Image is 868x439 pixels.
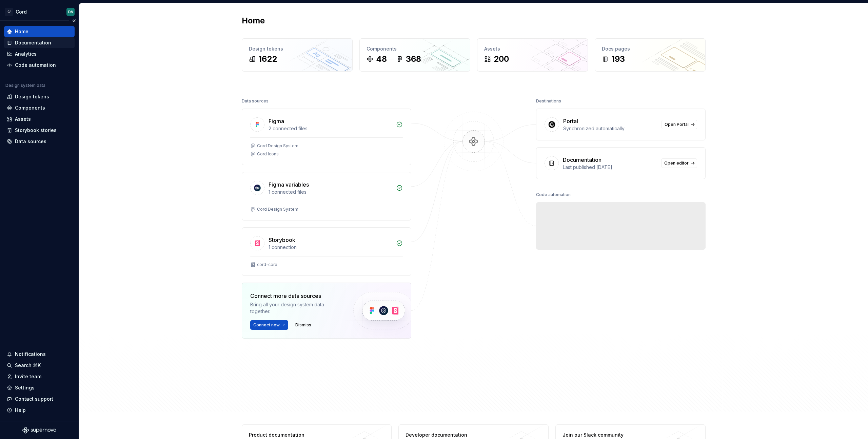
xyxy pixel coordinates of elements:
div: Design tokens [15,93,49,100]
div: Search ⌘K [15,362,41,369]
span: Open Portal [665,122,689,127]
div: 200 [494,54,509,64]
div: Docs pages [602,45,698,52]
div: Design tokens [249,45,346,52]
div: Invite team [15,373,41,380]
div: Help [15,407,26,414]
div: Assets [484,45,581,52]
a: Figma2 connected filesCord Design SystemCord Icons [242,109,411,165]
a: Storybook stories [4,125,75,136]
div: Documentation [15,39,51,46]
div: Settings [15,384,35,391]
div: Join our Slack community [563,432,661,438]
div: Analytics [15,51,37,57]
div: cord-core [257,262,277,267]
a: Design tokens [4,91,75,102]
a: Analytics [4,49,75,59]
button: Contact support [4,394,75,404]
div: Cord Design System [257,143,298,149]
div: Destinations [536,96,561,106]
div: Cord [16,8,27,15]
a: Open Portal [662,120,697,129]
a: Code automation [4,60,75,71]
div: Data sources [242,96,269,106]
button: Search ⌘K [4,360,75,371]
span: Open editor [664,160,689,166]
button: Collapse sidebar [69,16,79,25]
div: 368 [406,54,421,64]
a: Home [4,26,75,37]
a: Docs pages193 [595,38,706,72]
span: Connect new [253,322,280,328]
a: Data sources [4,136,75,147]
button: C/CordDV [1,4,77,19]
div: Documentation [563,156,601,164]
div: Product documentation [249,432,348,438]
div: Code automation [536,190,571,199]
div: Cord Icons [257,151,279,157]
a: Storybook1 connectioncord-core [242,227,411,276]
svg: Supernova Logo [22,427,56,434]
div: Assets [15,116,31,122]
div: Cord Design System [257,207,298,212]
a: Components [4,102,75,113]
span: Dismiss [295,322,311,328]
a: Design tokens1622 [242,38,353,72]
div: Connect more data sources [250,292,342,300]
div: Figma variables [269,180,309,189]
a: Figma variables1 connected filesCord Design System [242,172,411,221]
div: DV [68,9,73,15]
div: 1622 [258,54,277,64]
div: Storybook [269,236,295,244]
a: Assets [4,114,75,125]
div: 48 [376,54,387,64]
a: Components48368 [359,38,470,72]
div: Synchronized automatically [563,125,657,132]
div: 1 connection [269,244,392,251]
button: Help [4,405,75,416]
div: Last published [DATE] [563,164,657,171]
div: Figma [269,117,284,125]
div: Data sources [15,138,46,145]
div: Home [15,28,28,35]
h2: Home [242,15,265,26]
button: Notifications [4,349,75,360]
div: Storybook stories [15,127,57,134]
a: Assets200 [477,38,588,72]
div: Portal [563,117,578,125]
div: Components [367,45,463,52]
div: Components [15,104,45,111]
div: Code automation [15,62,56,69]
a: Open editor [661,158,697,168]
a: Settings [4,382,75,393]
a: Invite team [4,371,75,382]
button: Dismiss [292,320,314,330]
div: 193 [611,54,625,64]
button: Connect new [250,320,288,330]
div: Developer documentation [406,432,504,438]
div: 2 connected files [269,125,392,132]
div: Notifications [15,351,46,358]
a: Documentation [4,37,75,48]
div: Bring all your design system data together. [250,301,342,315]
div: Contact support [15,396,53,402]
div: Design system data [5,83,45,88]
div: 1 connected files [269,189,392,195]
div: C/ [5,8,13,16]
